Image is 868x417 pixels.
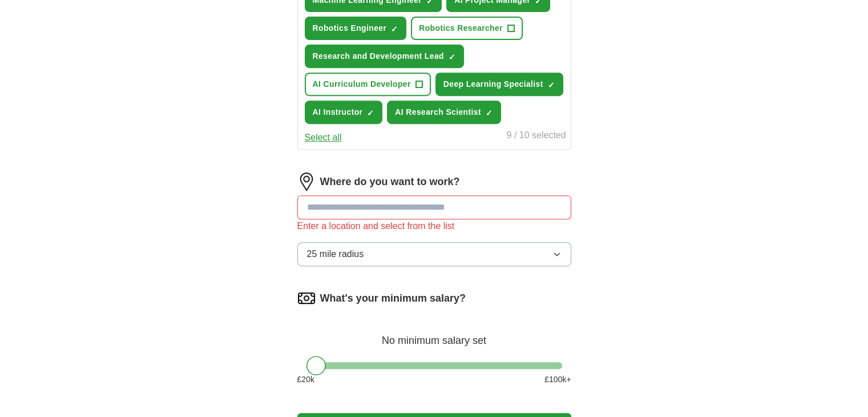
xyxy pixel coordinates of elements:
button: Research and Development Lead✓ [305,45,464,68]
span: AI Research Scientist [395,106,481,118]
span: Robotics Researcher [419,22,503,34]
span: AI Instructor [313,106,363,118]
span: £ 20 k [297,374,314,386]
span: ✓ [391,25,398,34]
span: ✓ [367,109,374,118]
span: Deep Learning Specialist [443,78,543,90]
span: 25 mile radius [307,247,364,261]
button: Deep Learning Specialist✓ [435,73,563,96]
button: Robotics Engineer✓ [305,17,407,40]
button: AI Instructor✓ [305,101,383,124]
div: No minimum salary set [297,321,571,348]
label: Where do you want to work? [320,174,460,190]
span: £ 100 k+ [544,374,571,386]
span: Research and Development Lead [313,50,444,62]
button: Robotics Researcher [411,17,523,40]
button: AI Research Scientist✓ [387,101,501,124]
div: Enter a location and select from the list [297,219,571,233]
span: Robotics Engineer [313,22,387,34]
img: location.png [297,173,316,191]
div: 9 / 10 selected [506,129,566,145]
span: ✓ [449,53,455,62]
span: ✓ [486,109,492,118]
span: AI Curriculum Developer [313,78,411,90]
span: ✓ [548,81,555,90]
button: Select all [305,131,342,145]
img: salary.png [297,289,316,307]
label: What's your minimum salary? [320,291,466,306]
button: AI Curriculum Developer [305,73,431,96]
button: 25 mile radius [297,242,571,266]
